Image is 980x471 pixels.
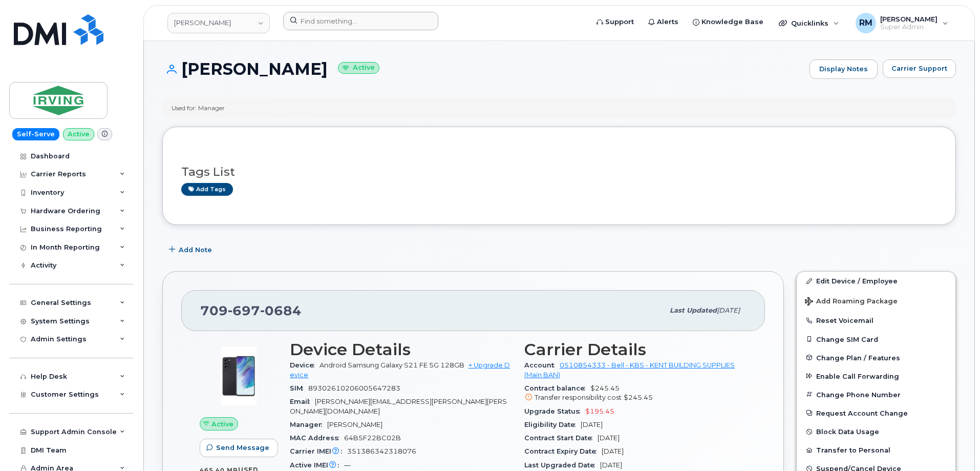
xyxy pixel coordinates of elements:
[162,60,804,78] h1: [PERSON_NAME]
[600,461,622,469] span: [DATE]
[797,330,955,349] button: Change SIM Card
[585,407,614,415] span: $195.45
[200,303,302,318] span: 709
[524,434,598,442] span: Contract Start Date
[524,384,590,392] span: Contract balance
[524,340,747,359] h3: Carrier Details
[179,245,212,255] span: Add Note
[805,297,898,307] span: Add Roaming Package
[290,384,308,392] span: SIM
[797,311,955,330] button: Reset Voicemail
[581,421,603,428] span: [DATE]
[308,384,400,392] span: 89302610206005647283
[598,434,620,442] span: [DATE]
[524,384,747,403] span: $245.45
[290,361,510,378] a: + Upgrade Device
[797,422,955,441] button: Block Data Usage
[797,272,955,290] a: Edit Device / Employee
[260,303,302,318] span: 0684
[624,394,653,401] span: $245.45
[216,443,269,453] span: Send Message
[809,59,878,79] a: Display Notes
[290,398,507,415] span: [PERSON_NAME][EMAIL_ADDRESS][PERSON_NAME][PERSON_NAME][DOMAIN_NAME]
[172,104,225,112] div: Used for: Manager
[319,361,464,369] span: Android Samsung Galaxy S21 FE 5G 128GB
[290,461,344,469] span: Active IMEI
[228,303,260,318] span: 697
[797,404,955,422] button: Request Account Change
[524,421,581,428] span: Eligibility Date
[327,421,382,428] span: [PERSON_NAME]
[797,441,955,459] button: Transfer to Personal
[290,398,315,405] span: Email
[208,345,269,407] img: image20231002-3703462-abbrul.jpeg
[797,349,955,367] button: Change Plan / Features
[290,434,344,442] span: MAC Address
[524,461,600,469] span: Last Upgraded Date
[602,447,624,455] span: [DATE]
[162,240,221,259] button: Add Note
[670,306,717,314] span: Last updated
[524,361,560,369] span: Account
[717,306,740,314] span: [DATE]
[347,447,416,455] span: 351386342318076
[290,447,347,455] span: Carrier IMEI
[883,59,956,78] button: Carrier Support
[200,439,278,457] button: Send Message
[535,394,622,401] span: Transfer responsibility cost
[524,447,602,455] span: Contract Expiry Date
[816,372,899,380] span: Enable Call Forwarding
[344,461,351,469] span: —
[181,183,233,196] a: Add tags
[181,166,937,178] h3: Tags List
[797,385,955,404] button: Change Phone Number
[290,361,319,369] span: Device
[797,290,955,311] button: Add Roaming Package
[344,434,401,442] span: 64B5F22BC02B
[290,340,512,359] h3: Device Details
[290,421,327,428] span: Manager
[816,354,900,361] span: Change Plan / Features
[891,64,947,73] span: Carrier Support
[211,419,233,429] span: Active
[797,367,955,385] button: Enable Call Forwarding
[338,62,379,74] small: Active
[524,407,585,415] span: Upgrade Status
[524,361,735,378] a: 0510854333 - Bell - KBS - KENT BUILDING SUPPLIES (Main BAN)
